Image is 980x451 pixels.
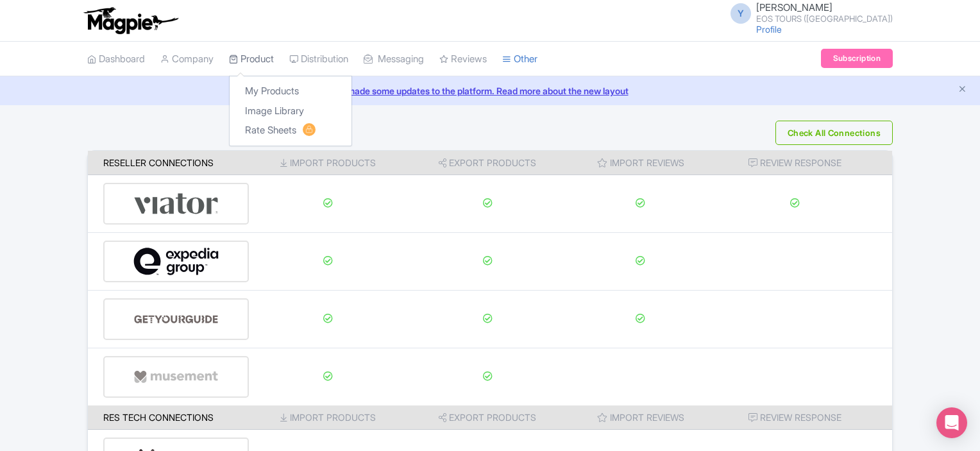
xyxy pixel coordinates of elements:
th: Import Products [249,405,407,430]
th: Review Response [713,405,892,430]
img: get_your_guide-5a6366678479520ec94e3f9d2b9f304b.svg [133,300,219,339]
a: Dashboard [87,42,145,77]
th: Reseller Connections [88,151,249,175]
img: logo-ab69f6fb50320c5b225c76a69d11143b.png [81,6,180,35]
th: Res Tech Connections [88,405,249,430]
a: Company [160,42,214,77]
img: musement-dad6797fd076d4ac540800b229e01643.svg [133,357,219,396]
span: [PERSON_NAME] [756,1,832,13]
img: expedia-9e2f273c8342058d41d2cc231867de8b.svg [133,242,219,281]
th: Import Reviews [568,405,713,430]
th: Import Products [249,151,407,175]
th: Export Products [407,405,568,430]
small: EOS TOURS ([GEOGRAPHIC_DATA]) [756,15,893,23]
span: Y [731,3,751,24]
a: My Products [230,81,351,101]
a: Profile [756,24,782,35]
th: Export Products [407,151,568,175]
a: Image Library [230,101,351,121]
a: Reviews [439,42,487,77]
a: Subscription [821,49,893,68]
button: Close announcement [958,83,967,98]
img: viator-e2bf771eb72f7a6029a5edfbb081213a.svg [133,184,219,223]
a: Rate Sheets [230,121,351,140]
a: We made some updates to the platform. Read more about the new layout [8,84,972,98]
a: Messaging [364,42,424,77]
a: Other [502,42,537,77]
a: Product [229,42,274,77]
div: Open Intercom Messenger [936,407,967,438]
a: Y [PERSON_NAME] EOS TOURS ([GEOGRAPHIC_DATA]) [723,3,893,23]
th: Review Response [713,151,892,175]
button: Check All Connections [775,121,893,145]
a: Distribution [289,42,348,77]
th: Import Reviews [568,151,713,175]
